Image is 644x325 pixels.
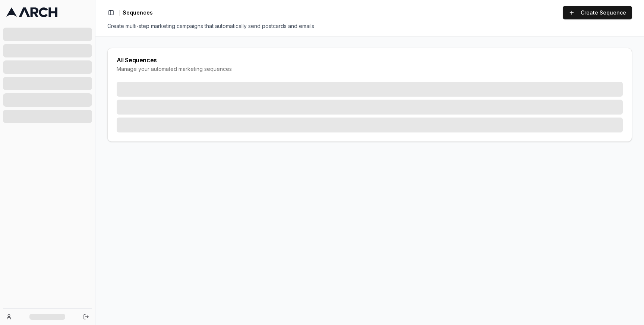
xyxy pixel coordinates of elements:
span: Sequences [123,9,153,16]
div: All Sequences [117,57,623,63]
div: Create multi-step marketing campaigns that automatically send postcards and emails [107,22,632,30]
nav: breadcrumb [123,9,153,16]
button: Log out [81,312,91,322]
a: Create Sequence [563,6,632,19]
div: Manage your automated marketing sequences [117,65,623,73]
